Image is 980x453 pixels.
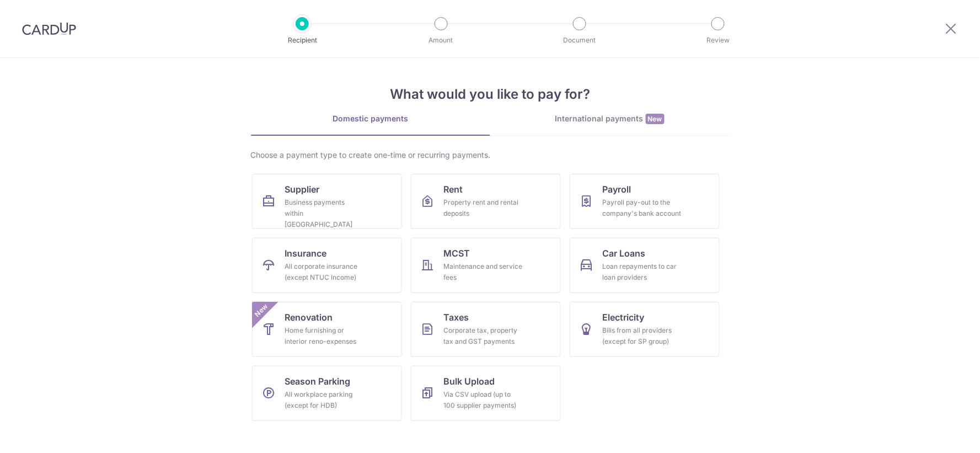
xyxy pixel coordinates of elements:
a: Bulk UploadVia CSV upload (up to 100 supplier payments) [411,366,561,421]
span: Season Parking [285,375,351,388]
p: Recipient [261,35,343,46]
p: Review [677,35,759,46]
span: Taxes [444,311,469,324]
span: New [646,114,665,124]
div: All workplace parking (except for HDB) [285,389,365,411]
div: Property rent and rental deposits [444,197,523,219]
span: Electricity [603,311,645,324]
div: Loan repayments to car loan providers [603,261,682,283]
a: RentProperty rent and rental deposits [411,174,561,229]
div: Corporate tax, property tax and GST payments [444,325,523,347]
span: Payroll [603,183,631,196]
a: SupplierBusiness payments within [GEOGRAPHIC_DATA] [252,174,402,229]
div: All corporate insurance (except NTUC Income) [285,261,365,283]
img: CardUp [22,22,76,35]
div: Bills from all providers (except for SP group) [603,325,682,347]
a: Season ParkingAll workplace parking (except for HDB) [252,366,402,421]
a: InsuranceAll corporate insurance (except NTUC Income) [252,238,402,293]
span: MCST [444,247,470,260]
div: Domestic payments [251,113,490,124]
span: Supplier [285,183,320,196]
span: Renovation [285,311,333,324]
a: RenovationHome furnishing or interior reno-expensesNew [252,302,402,357]
p: Amount [400,35,482,46]
span: Insurance [285,247,327,260]
h4: What would you like to pay for? [251,84,730,104]
a: ElectricityBills from all providers (except for SP group) [570,302,720,357]
div: Business payments within [GEOGRAPHIC_DATA] [285,197,365,230]
div: Maintenance and service fees [444,261,523,283]
iframe: Opens a widget where you can find more information [909,420,969,447]
a: TaxesCorporate tax, property tax and GST payments [411,302,561,357]
div: Home furnishing or interior reno-expenses [285,325,365,347]
p: Document [539,35,620,46]
a: PayrollPayroll pay-out to the company's bank account [570,174,720,229]
div: Choose a payment type to create one-time or recurring payments. [251,150,730,161]
span: Car Loans [603,247,646,260]
span: Bulk Upload [444,375,495,388]
div: International payments [490,113,730,125]
div: Via CSV upload (up to 100 supplier payments) [444,389,523,411]
span: New [252,302,270,320]
a: MCSTMaintenance and service fees [411,238,561,293]
span: Rent [444,183,463,196]
a: Car LoansLoan repayments to car loan providers [570,238,720,293]
div: Payroll pay-out to the company's bank account [603,197,682,219]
